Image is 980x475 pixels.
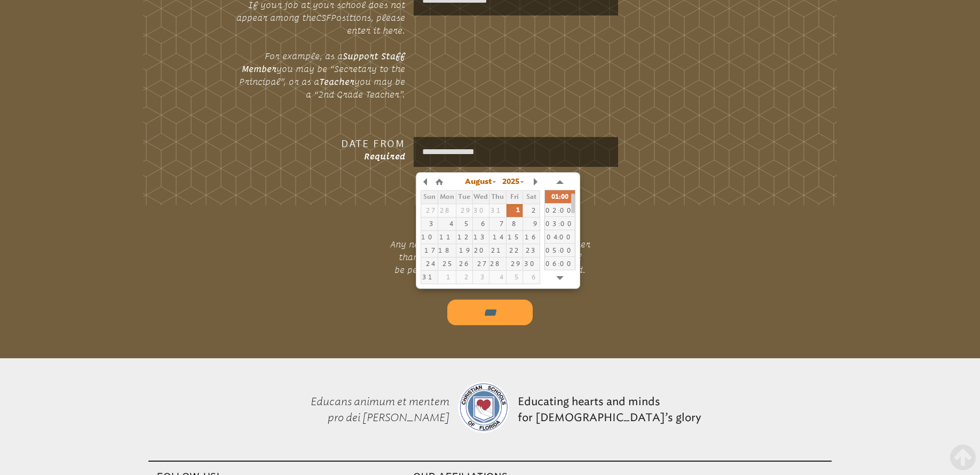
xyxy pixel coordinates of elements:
[507,260,523,268] div: 29
[421,247,438,254] div: 17
[489,220,506,228] div: 7
[274,367,454,452] p: Educans animum et mentem pro dei [PERSON_NAME]
[456,234,472,241] div: 12
[507,234,523,241] div: 15
[473,234,489,241] div: 13
[489,273,506,281] div: 4
[364,151,405,161] span: Required
[458,382,509,433] img: csf-logo-web-colors.png
[507,207,523,214] div: 1
[456,247,472,254] div: 19
[523,207,539,214] div: 2
[489,234,506,241] div: 14
[421,207,438,214] div: 27
[506,190,523,204] th: Fri
[421,273,438,281] div: 31
[545,203,575,216] div: 02:00
[507,273,523,281] div: 5
[438,220,456,228] div: 4
[473,207,489,214] div: 30
[545,256,575,270] div: 06:00
[472,190,489,204] th: Wed
[242,51,405,74] strong: Support Staff Member
[465,178,492,186] span: August
[473,260,489,268] div: 27
[523,220,539,228] div: 9
[473,273,489,281] div: 3
[438,273,456,281] div: 1
[421,190,438,204] th: Sun
[438,247,456,254] div: 18
[513,367,706,452] p: Educating hearts and minds for [DEMOGRAPHIC_DATA]’s glory
[473,220,489,228] div: 6
[523,273,539,281] div: 6
[489,207,506,214] div: 31
[438,190,456,204] th: Mon
[507,247,523,254] div: 22
[366,234,614,280] p: Any new role you create with a position other than or will be pending activation by your School H...
[234,137,405,150] h3: Date From
[507,220,523,228] div: 8
[523,190,540,204] th: Sat
[545,270,575,283] div: 07:00
[456,273,472,281] div: 2
[456,190,472,204] th: Tue
[545,230,575,243] div: 04:00
[456,207,472,214] div: 29
[523,234,539,241] div: 16
[489,190,507,204] th: Thu
[489,260,506,268] div: 28
[319,77,354,86] strong: Teacher
[456,220,472,228] div: 5
[545,216,575,230] div: 03:00
[545,190,575,203] div: 01:00
[456,260,472,268] div: 26
[502,178,519,186] span: 2025
[473,247,489,254] div: 20
[489,247,506,254] div: 21
[438,234,456,241] div: 11
[523,260,539,268] div: 30
[523,247,539,254] div: 23
[545,243,575,256] div: 05:00
[316,13,331,22] span: CSF
[421,220,438,228] div: 3
[421,260,438,268] div: 24
[438,207,456,214] div: 28
[438,260,456,268] div: 25
[421,234,438,241] div: 10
